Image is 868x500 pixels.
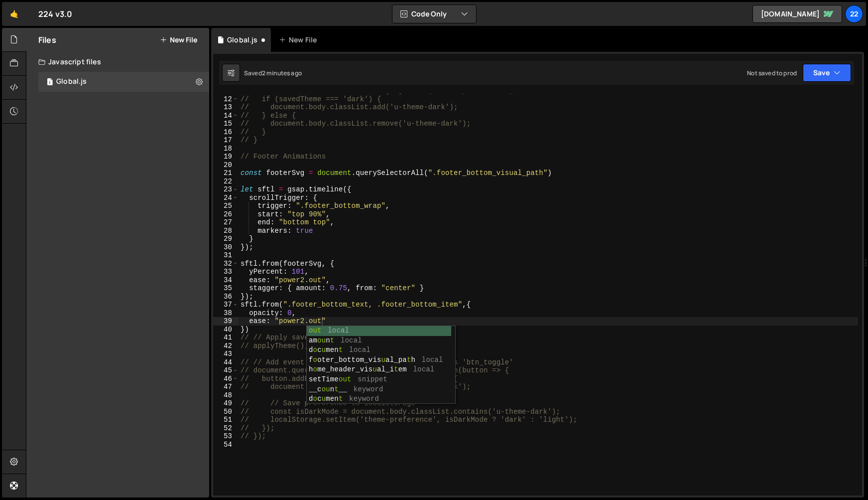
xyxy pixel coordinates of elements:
[213,202,239,210] div: 25
[160,36,197,44] button: New File
[747,69,797,77] div: Not saved to prod
[213,153,239,161] div: 19
[213,326,239,334] div: 40
[213,120,239,128] div: 15
[213,251,239,260] div: 31
[845,5,863,23] a: 22
[213,136,239,145] div: 17
[213,424,239,433] div: 52
[392,5,476,23] button: Code Only
[213,169,239,177] div: 21
[213,161,239,169] div: 20
[213,284,239,293] div: 35
[213,342,239,350] div: 42
[213,218,239,227] div: 27
[213,145,239,153] div: 18
[213,399,239,408] div: 49
[38,34,56,45] h2: Files
[213,268,239,276] div: 33
[213,301,239,309] div: 37
[213,350,239,358] div: 43
[227,35,257,45] div: Global.js
[213,408,239,416] div: 50
[56,77,87,86] div: Global.js
[213,95,239,104] div: 12
[244,69,302,77] div: Saved
[2,2,26,26] a: 🤙
[752,5,842,23] a: [DOMAIN_NAME]
[213,112,239,120] div: 14
[213,441,239,449] div: 54
[213,375,239,383] div: 46
[213,416,239,424] div: 51
[213,177,239,186] div: 22
[213,309,239,318] div: 38
[213,391,239,400] div: 48
[213,293,239,301] div: 36
[47,79,53,87] span: 1
[213,185,239,194] div: 23
[26,52,209,72] div: Javascript files
[803,64,851,82] button: Save
[213,276,239,285] div: 34
[279,35,321,45] div: New File
[213,260,239,268] div: 32
[213,103,239,112] div: 13
[213,333,239,342] div: 41
[38,8,72,20] div: 224 v3.0
[262,69,302,77] div: 2 minutes ago
[213,194,239,202] div: 24
[213,243,239,252] div: 30
[213,366,239,375] div: 45
[213,383,239,391] div: 47
[213,128,239,137] div: 16
[213,235,239,243] div: 29
[213,358,239,367] div: 44
[213,317,239,326] div: 39
[213,227,239,235] div: 28
[213,210,239,219] div: 26
[213,432,239,441] div: 53
[38,72,209,92] div: 16437/44524.js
